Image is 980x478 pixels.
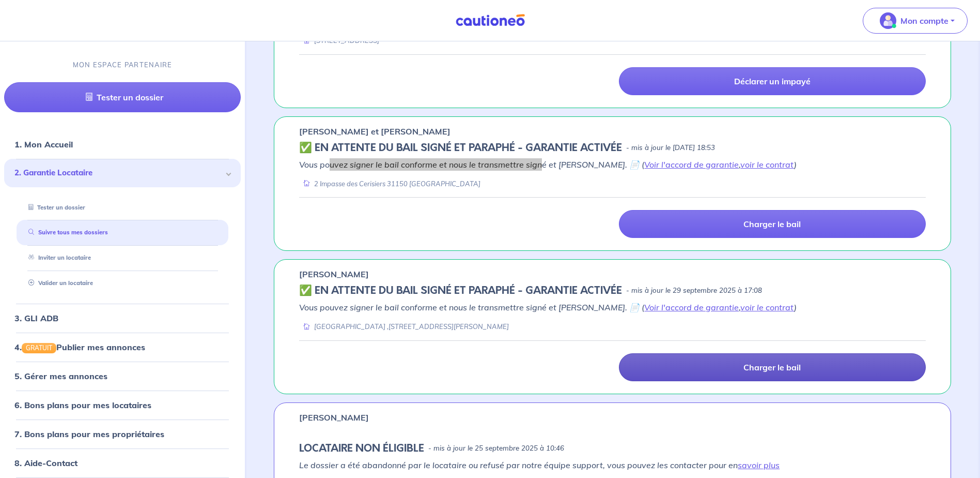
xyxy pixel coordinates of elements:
a: 1. Mon Accueil [14,140,73,150]
div: 4.GRATUITPublier mes annonces [4,337,241,357]
p: Charger le bail [743,362,801,372]
div: Suivre tous mes dossiers [17,225,228,242]
div: 2. Garantie Locataire [4,159,241,188]
a: 4.GRATUITPublier mes annonces [14,342,145,352]
a: Charger le bail [619,353,926,381]
em: Vous pouvez signer le bail conforme et nous le transmettre signé et [PERSON_NAME]. 📄 ( , ) [299,302,797,312]
div: 2 Impasse des Cerisiers 31150 [GEOGRAPHIC_DATA] [299,179,480,189]
p: MON ESPACE PARTENAIRE [73,60,173,70]
div: state: ARCHIVED, Context: ,NULL-NO-CERTIFICATE [299,442,926,455]
h5: LOCATAIRE NON ÉLIGIBLE [299,442,424,455]
a: 5. Gérer mes annonces [14,371,107,381]
div: 7. Bons plans pour mes propriétaires [4,424,241,444]
a: 8. Aide-Contact [14,458,77,468]
em: Vous pouvez signer le bail conforme et nous le transmettre signé et [PERSON_NAME]. 📄 ( , ) [299,159,797,170]
p: - mis à jour le [DATE] 18:53 [626,143,715,153]
a: Suivre tous mes dossiers [24,229,108,236]
div: [GEOGRAPHIC_DATA] ,[STREET_ADDRESS][PERSON_NAME] [299,322,509,332]
a: voir le contrat [740,159,794,170]
div: 6. Bons plans pour mes locataires [4,395,241,415]
span: 2. Garantie Locataire [14,168,223,180]
a: Voir l'accord de garantie [644,159,739,170]
div: 1. Mon Accueil [4,135,241,155]
a: Charger le bail [619,210,926,238]
div: 5. Gérer mes annonces [4,366,241,386]
a: savoir plus [738,460,780,470]
a: 7. Bons plans pour mes propriétaires [14,429,164,439]
a: voir le contrat [740,302,794,312]
p: [PERSON_NAME] [299,411,369,424]
a: Tester un dossier [24,204,85,211]
a: Déclarer un impayé [619,67,926,95]
p: [PERSON_NAME] et [PERSON_NAME] [299,125,450,138]
button: illu_account_valid_menu.svgMon compte [863,8,968,34]
p: Charger le bail [743,219,801,229]
div: Tester un dossier [17,199,228,216]
div: state: CONTRACT-SIGNED, Context: FINISHED,IS-GL-CAUTION [299,285,926,297]
p: - mis à jour le 29 septembre 2025 à 17:08 [626,286,762,296]
p: Déclarer un impayé [734,76,811,86]
p: - mis à jour le 25 septembre 2025 à 10:46 [428,443,564,454]
p: Mon compte [900,14,948,27]
a: Valider un locataire [24,279,93,287]
div: 8. Aide-Contact [4,453,241,473]
h5: ✅️️️ EN ATTENTE DU BAIL SIGNÉ ET PARAPHÉ - GARANTIE ACTIVÉE [299,142,622,154]
div: 3. GLI ADB [4,308,241,328]
a: 6. Bons plans pour mes locataires [14,400,151,410]
a: Inviter un locataire [24,255,91,262]
h5: ✅️️️ EN ATTENTE DU BAIL SIGNÉ ET PARAPHÉ - GARANTIE ACTIVÉE [299,285,622,297]
a: Voir l'accord de garantie [644,302,739,312]
em: Le dossier a été abandonné par le locataire ou refusé par notre équipe support, vous pouvez les c... [299,460,780,470]
img: Cautioneo [452,14,529,27]
div: Valider un locataire [17,275,228,292]
a: Tester un dossier [4,83,241,113]
p: [PERSON_NAME] [299,268,369,280]
div: Inviter un locataire [17,250,228,267]
img: illu_account_valid_menu.svg [880,12,896,29]
div: state: CONTRACT-SIGNED, Context: FINISHED,IS-GL-CAUTION [299,142,926,154]
a: 3. GLI ADB [14,313,58,323]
